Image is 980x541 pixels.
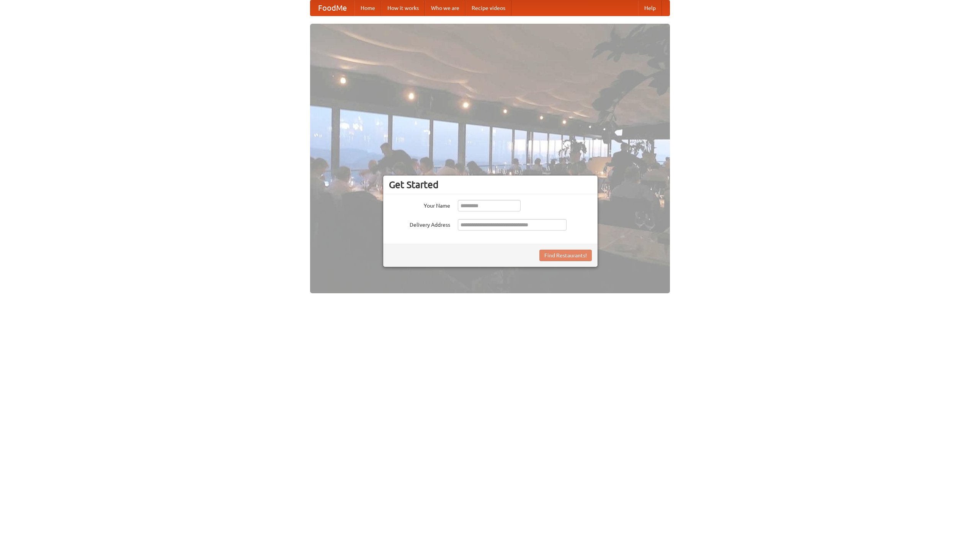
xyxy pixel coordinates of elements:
a: Home [354,0,381,16]
h3: Get Started [389,179,592,190]
label: Delivery Address [389,219,450,229]
a: Recipe videos [465,0,511,16]
button: Find Restaurants! [539,250,592,261]
a: Who we are [425,0,465,16]
a: How it works [381,0,425,16]
label: Your Name [389,200,450,210]
a: FoodMe [310,0,354,16]
a: Help [638,0,662,16]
